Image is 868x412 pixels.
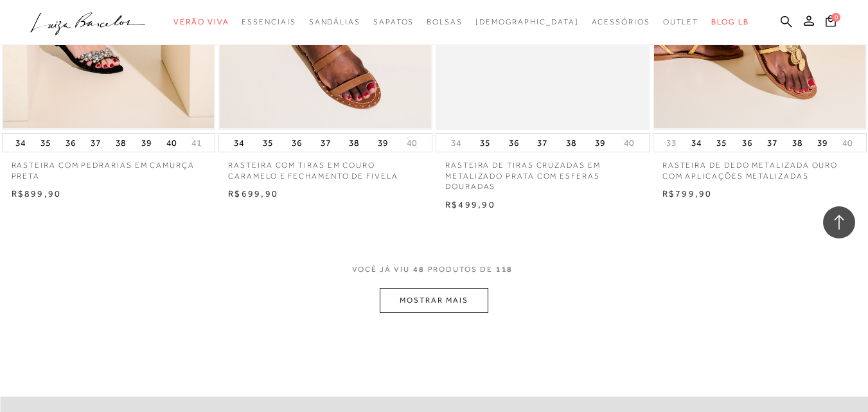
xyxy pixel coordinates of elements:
[352,264,410,275] span: VOCê JÁ VIU
[309,17,360,26] span: Sandálias
[37,134,55,152] button: 35
[188,137,206,149] button: 41
[259,134,277,152] button: 35
[711,17,748,26] span: BLOG LB
[2,152,216,182] a: RASTEIRA COM PEDRARIAS EM CAMURÇA PRETA
[592,10,650,34] a: noSubCategoriesText
[345,134,363,152] button: 38
[288,134,306,152] button: 36
[373,10,414,34] a: noSubCategoriesText
[562,134,580,152] button: 38
[738,134,756,152] button: 36
[436,152,650,192] a: RASTEIRA DE TIRAS CRUZADAS EM METALIZADO PRATA COM ESFERAS DOURADAS
[427,10,463,34] a: noSubCategoriesText
[505,134,523,152] button: 36
[427,17,463,26] span: Bolsas
[788,134,806,152] button: 38
[218,152,432,182] a: RASTEIRA COM TIRAS EM COURO CARAMELO E FECHAMENTO DE FIVELA
[476,134,494,152] button: 35
[591,134,609,152] button: 39
[713,134,731,152] button: 35
[687,134,705,152] button: 34
[230,134,248,152] button: 34
[662,188,713,199] span: R$799,90
[822,14,840,31] button: 0
[620,137,638,149] button: 40
[831,13,840,22] span: 0
[447,137,465,149] button: 34
[173,10,229,34] a: noSubCategoriesText
[12,188,62,199] span: R$899,90
[380,288,488,313] button: MOSTRAR MAIS
[242,17,296,26] span: Essenciais
[662,137,680,149] button: 33
[173,17,229,26] span: Verão Viva
[445,199,495,210] span: R$499,90
[475,17,579,26] span: [DEMOGRAPHIC_DATA]
[309,10,360,34] a: noSubCategoriesText
[62,134,80,152] button: 36
[475,10,579,34] a: noSubCategoriesText
[242,10,296,34] a: noSubCategoriesText
[496,264,513,288] span: 118
[87,134,105,152] button: 37
[533,134,551,152] button: 37
[163,134,181,152] button: 40
[374,134,392,152] button: 39
[228,188,278,199] span: R$699,90
[428,264,493,275] span: PRODUTOS DE
[373,17,414,26] span: Sapatos
[112,134,130,152] button: 38
[663,17,699,26] span: Outlet
[663,10,699,34] a: noSubCategoriesText
[763,134,781,152] button: 37
[12,134,30,152] button: 34
[592,17,650,26] span: Acessórios
[813,134,831,152] button: 39
[317,134,335,152] button: 37
[403,137,421,149] button: 40
[653,152,867,182] a: RASTEIRA DE DEDO METALIZADA OURO COM APLICAÇÕES METALIZADAS
[838,137,856,149] button: 40
[711,10,748,34] a: BLOG LB
[413,264,425,288] span: 48
[137,134,155,152] button: 39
